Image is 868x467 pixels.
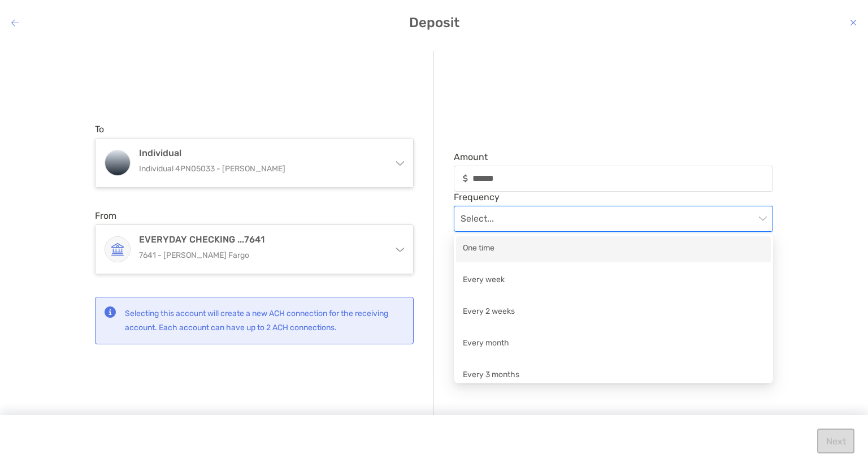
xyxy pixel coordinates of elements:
[463,337,764,351] div: Every month
[95,124,104,135] label: To
[463,242,764,256] div: One time
[472,174,772,183] input: Amountinput icon
[463,369,764,383] div: Every 3 months
[463,274,764,288] div: Every week
[454,152,773,162] span: Amount
[105,150,130,175] img: Individual
[463,305,764,319] div: Every 2 weeks
[456,268,771,294] div: Every week
[139,148,383,158] h4: Individual
[105,237,130,262] img: EVERYDAY CHECKING ...7641
[125,306,404,335] p: Selecting this account will create a new ACH connection for the receiving account. Each account c...
[456,236,771,262] div: One time
[454,192,773,202] span: Frequency
[95,210,116,221] label: From
[456,363,771,389] div: Every 3 months
[456,331,771,357] div: Every month
[463,174,468,183] img: input icon
[456,300,771,326] div: Every 2 weeks
[105,306,116,318] img: status icon
[139,162,383,176] p: Individual 4PN05033 - [PERSON_NAME]
[139,248,383,262] p: 7641 - [PERSON_NAME] Fargo
[139,234,383,245] h4: EVERYDAY CHECKING ...7641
